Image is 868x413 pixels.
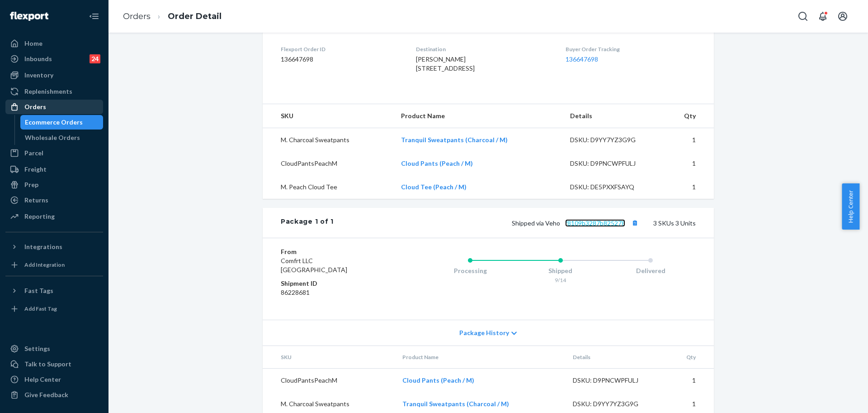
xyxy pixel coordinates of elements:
[5,193,103,207] a: Returns
[565,219,625,227] a: f8109b3287b825278
[5,283,103,298] button: Fast Tags
[263,152,394,175] td: CloudPantsPeachM
[605,266,696,275] div: Delivered
[24,180,38,189] div: Prep
[20,115,104,130] a: Ecommerce Orders
[24,212,55,221] div: Reporting
[24,344,50,353] div: Settings
[5,52,103,66] a: Inbounds24
[665,346,714,369] th: Qty
[123,11,151,21] a: Orders
[5,302,103,316] a: Add Fast Tag
[5,357,103,371] a: Talk to Support
[5,341,103,356] a: Settings
[168,11,222,21] a: Order Detail
[281,247,389,256] dt: From
[515,276,606,284] div: 9/14
[20,130,104,145] a: Wholesale Orders
[662,104,714,128] th: Qty
[281,55,401,64] dd: 136647698
[263,104,394,128] th: SKU
[515,266,606,275] div: Shipped
[5,240,103,254] button: Integrations
[794,7,812,25] button: Open Search Box
[5,178,103,192] a: Prep
[24,39,42,48] div: Home
[281,217,334,229] div: Package 1 of 1
[24,149,43,158] div: Parcel
[814,7,832,25] button: Open notifications
[25,133,80,142] div: Wholesale Orders
[24,390,68,399] div: Give Feedback
[425,266,515,275] div: Processing
[566,55,598,63] a: 136647698
[24,87,72,96] div: Replenishments
[402,376,474,384] a: Cloud Pants (Peach / M)
[842,183,859,230] button: Help Center
[662,128,714,152] td: 1
[629,217,641,229] button: Copy tracking number
[416,55,475,72] span: [PERSON_NAME] [STREET_ADDRESS]
[24,360,71,369] div: Talk to Support
[566,346,665,369] th: Details
[5,258,103,272] a: Add Integration
[5,68,103,82] a: Inventory
[281,257,347,274] span: Comfrt LLC [GEOGRAPHIC_DATA]
[573,376,658,385] div: DSKU: D9PNCWPFULJ
[24,261,65,269] div: Add Integration
[281,288,389,297] dd: 86228681
[5,100,103,114] a: Orders
[24,54,52,63] div: Inbounds
[263,369,395,393] td: CloudPantsPeachM
[116,3,229,30] ol: breadcrumbs
[24,375,61,384] div: Help Center
[573,399,658,408] div: DSKU: D9YY7YZ3G9G
[401,159,473,167] a: Cloud Pants (Peach / M)
[24,242,62,251] div: Integrations
[24,165,47,174] div: Freight
[570,159,655,168] div: DSKU: D9PNCWPFULJ
[90,54,100,63] div: 24
[25,118,83,127] div: Ecommerce Orders
[394,104,563,128] th: Product Name
[5,372,103,387] a: Help Center
[570,182,655,192] div: DSKU: DE5PXXFSAYQ
[5,388,103,402] button: Give Feedback
[5,84,103,99] a: Replenishments
[5,146,103,160] a: Parcel
[665,369,714,393] td: 1
[662,152,714,175] td: 1
[512,219,641,227] span: Shipped via Veho
[263,346,395,369] th: SKU
[563,104,662,128] th: Details
[402,400,509,408] a: Tranquil Sweatpants (Charcoal / M)
[85,7,103,25] button: Close Navigation
[395,346,566,369] th: Product Name
[24,305,57,312] div: Add Fast Tag
[263,175,394,199] td: M. Peach Cloud Tee
[401,183,467,191] a: Cloud Tee (Peach / M)
[10,12,48,21] img: Flexport logo
[334,217,696,229] div: 3 SKUs 3 Units
[834,7,852,25] button: Open account menu
[281,279,389,288] dt: Shipment ID
[662,175,714,199] td: 1
[5,162,103,177] a: Freight
[281,45,401,53] dt: Flexport Order ID
[401,136,508,144] a: Tranquil Sweatpants (Charcoal / M)
[566,45,696,53] dt: Buyer Order Tracking
[24,196,48,205] div: Returns
[5,209,103,224] a: Reporting
[416,45,551,53] dt: Destination
[24,71,53,80] div: Inventory
[24,286,53,295] div: Fast Tags
[459,328,509,337] span: Package History
[570,135,655,144] div: DSKU: D9YY7YZ3G9G
[5,36,103,51] a: Home
[263,128,394,152] td: M. Charcoal Sweatpants
[24,102,46,111] div: Orders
